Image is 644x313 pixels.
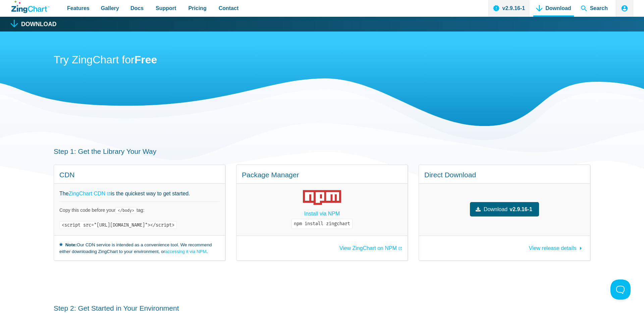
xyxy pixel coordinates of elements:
[21,21,57,27] h1: Download
[610,279,631,300] iframe: Toggle Customer Support
[59,207,220,213] p: Copy this code before your tag:
[11,1,49,13] a: ZingChart Logo. Click to return to the homepage
[130,4,144,13] span: Docs
[188,4,206,13] span: Pricing
[54,53,590,68] h2: Try ZingChart for
[59,241,220,255] small: Our CDN service is intended as a convenience tool. We recommend either downloading ZingChart to y...
[304,209,340,218] a: Install via NPM
[101,4,119,13] span: Gallery
[59,221,177,229] code: <script src="[URL][DOMAIN_NAME]"></script>
[339,246,402,251] a: View ZingChart on NPM
[291,219,353,229] code: npm install zingchart
[529,245,577,251] span: View release details
[219,4,239,13] span: Contact
[59,189,220,198] p: The is the quickest way to get started.
[484,205,507,214] span: Download
[470,202,539,216] a: Downloadv2.9.16-1
[65,242,77,247] strong: Note:
[59,170,220,179] h4: CDN
[135,54,157,66] strong: Free
[529,242,585,251] a: View release details
[509,205,532,214] strong: v2.9.16-1
[424,170,585,179] h4: Direct Download
[156,4,176,13] span: Support
[242,170,402,179] h4: Package Manager
[165,249,207,254] a: accessing it via NPM
[69,189,111,198] a: ZingChart CDN
[54,304,590,313] h3: Step 2: Get Started in Your Environment
[67,4,90,13] span: Features
[115,207,137,214] code: </body>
